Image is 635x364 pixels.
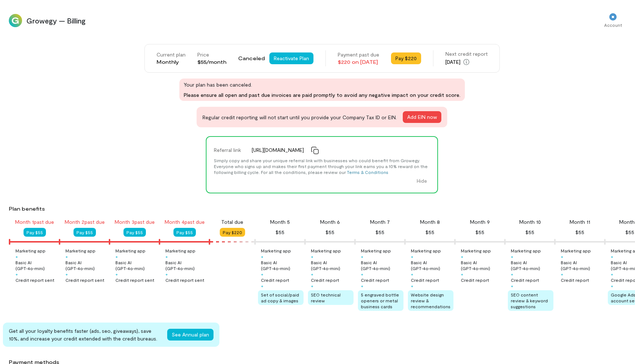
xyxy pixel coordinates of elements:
[261,259,304,271] div: Basic AI (GPT‑4o‑mini)
[561,259,603,271] div: Basic AI (GPT‑4o‑mini)
[561,254,563,259] div: +
[261,248,291,254] div: Marketing app
[165,271,168,277] div: +
[611,254,613,259] div: +
[511,271,513,277] div: +
[511,248,541,254] div: Marketing app
[338,51,379,58] div: Payment past due
[65,271,68,277] div: +
[261,283,263,289] div: +
[411,259,453,271] div: Basic AI (GPT‑4o‑mini)
[220,228,245,237] button: Pay $220
[15,248,46,254] div: Marketing app
[625,228,634,237] div: $55
[221,218,243,226] div: Total due
[604,22,622,28] div: Account
[252,146,304,154] span: [URL][DOMAIN_NAME]
[519,218,541,226] div: Month 10
[411,254,413,259] div: +
[575,228,584,237] div: $55
[470,218,490,226] div: Month 9
[276,228,284,237] div: $55
[165,254,168,259] div: +
[167,329,214,341] button: See Annual plan
[511,277,539,283] div: Credit report
[209,143,247,157] div: Referral link
[165,218,205,226] div: Month 4 past due
[311,259,354,271] div: Basic AI (GPT‑4o‑mini)
[461,271,463,277] div: +
[511,254,513,259] div: +
[261,292,299,303] span: Set of social/paid ad copy & images
[261,277,289,283] div: Credit report
[115,254,118,259] div: +
[376,228,384,237] div: $55
[65,218,105,226] div: Month 2 past due
[561,277,589,283] div: Credit report
[65,254,68,259] div: +
[461,248,491,254] div: Marketing app
[511,259,553,271] div: Basic AI (GPT‑4o‑mini)
[411,277,439,283] div: Credit report
[403,111,441,123] button: Add EIN now
[65,277,104,283] div: Credit report sent
[320,218,340,226] div: Month 6
[411,292,451,309] span: Website design review & recommendations
[411,283,413,289] div: +
[214,158,428,175] span: Simply copy and share your unique referral link with businesses who could benefit from Growegy. E...
[420,218,440,226] div: Month 8
[15,254,18,259] div: +
[347,170,388,175] a: Terms & Conditions
[15,277,54,283] div: Credit report sent
[525,228,534,237] div: $55
[15,271,18,277] div: +
[65,248,96,254] div: Marketing app
[115,277,154,283] div: Credit report sent
[165,277,204,283] div: Credit report sent
[411,271,413,277] div: +
[411,248,441,254] div: Marketing app
[412,175,431,187] button: Hide
[197,51,226,58] div: Price
[361,254,363,259] div: +
[26,15,595,26] span: Growegy — Billing
[326,228,334,237] div: $55
[311,254,313,259] div: +
[361,292,399,309] span: 5 engraved bottle openers or metal business cards
[361,271,363,277] div: +
[15,259,58,271] div: Basic AI (GPT‑4o‑mini)
[157,51,186,58] div: Current plan
[65,259,108,271] div: Basic AI (GPT‑4o‑mini)
[238,55,265,62] span: Canceled
[311,277,339,283] div: Credit report
[261,254,263,259] div: +
[197,107,447,127] div: Regular credit reporting will not start until you provide your Company Tax ID or EIN.
[115,248,146,254] div: Marketing app
[611,271,613,277] div: +
[391,52,421,64] button: Pay $220
[15,218,54,226] div: Month 1 past due
[261,271,263,277] div: +
[123,228,146,237] button: Pay $55
[461,277,489,283] div: Credit report
[9,205,632,212] div: Plan benefits
[476,228,484,237] div: $55
[370,218,390,226] div: Month 7
[165,259,208,271] div: Basic AI (GPT‑4o‑mini)
[511,283,513,289] div: +
[24,228,46,237] button: Pay $55
[361,283,363,289] div: +
[173,228,196,237] button: Pay $55
[426,228,434,237] div: $55
[115,259,158,271] div: Basic AI (GPT‑4o‑mini)
[561,271,563,277] div: +
[461,254,463,259] div: +
[570,218,590,226] div: Month 11
[445,50,488,58] div: Next credit report
[361,248,391,254] div: Marketing app
[115,271,118,277] div: +
[270,218,290,226] div: Month 5
[311,271,313,277] div: +
[115,218,155,226] div: Month 3 past due
[561,248,591,254] div: Marketing app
